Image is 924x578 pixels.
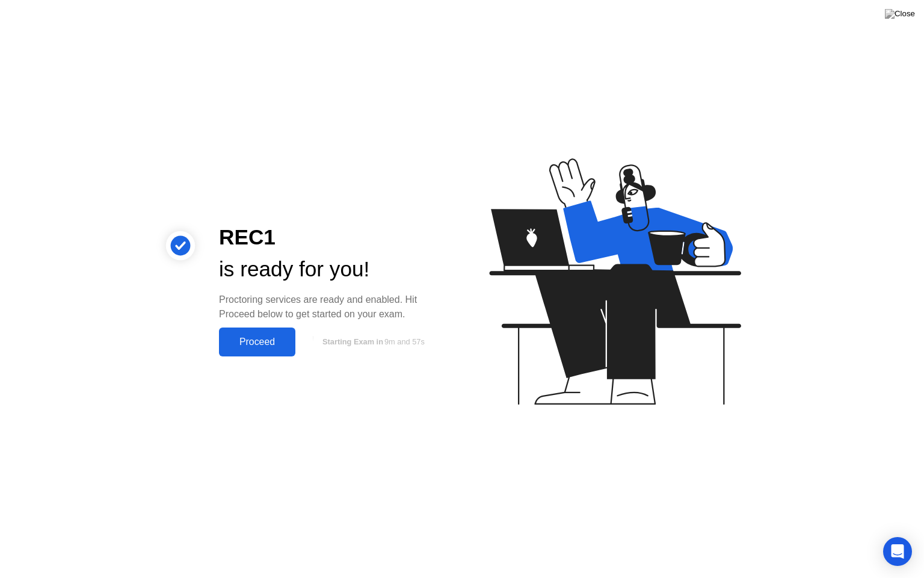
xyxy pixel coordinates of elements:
[219,328,295,356] button: Proceed
[223,337,292,347] div: Proceed
[219,293,443,322] div: Proctoring services are ready and enabled. Hit Proceed below to get started on your exam.
[301,331,443,353] button: Starting Exam in9m and 57s
[219,253,443,285] div: is ready for you!
[883,537,912,566] div: Open Intercom Messenger
[384,337,425,346] span: 9m and 57s
[219,222,443,253] div: REC1
[885,9,915,19] img: Close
